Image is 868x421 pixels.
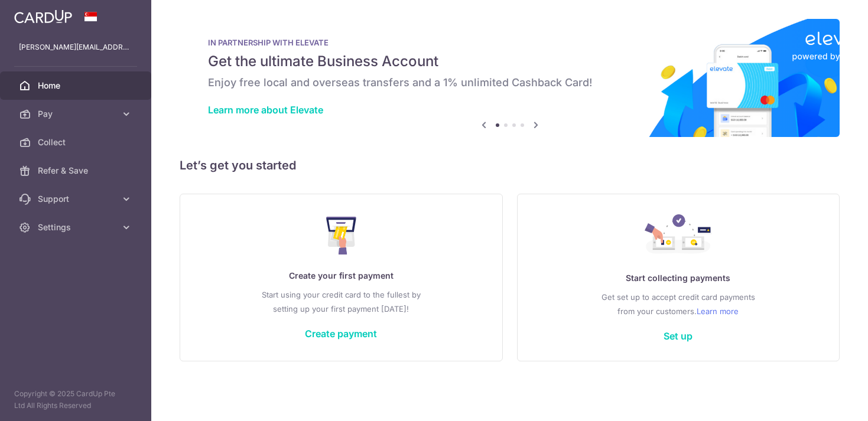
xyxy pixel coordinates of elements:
img: Renovation banner [180,19,840,137]
img: Collect Payment [645,214,712,257]
h5: Get the ultimate Business Account [208,52,811,71]
h5: Let’s get you started [180,156,840,175]
span: Refer & Save [38,165,116,177]
span: Collect [38,136,116,148]
p: Start collecting payments [541,271,816,285]
p: Create your first payment [204,269,479,283]
p: [PERSON_NAME][EMAIL_ADDRESS][DOMAIN_NAME] [19,41,132,53]
a: Learn more about Elevate [208,104,323,116]
p: Start using your credit card to the fullest by setting up your first payment [DATE]! [204,288,479,316]
iframe: Opens a widget where you can find more information [792,386,856,415]
p: Get set up to accept credit card payments from your customers. [541,290,816,318]
h6: Enjoy free local and overseas transfers and a 1% unlimited Cashback Card! [208,76,811,90]
a: Create payment [305,328,377,340]
span: Pay [38,108,116,120]
img: Make Payment [326,217,356,254]
a: Learn more [697,304,739,318]
a: Set up [664,330,693,342]
p: IN PARTNERSHIP WITH ELEVATE [208,38,811,47]
span: Home [38,80,116,92]
img: CardUp [14,9,72,24]
span: Settings [38,221,116,233]
span: Support [38,193,116,205]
